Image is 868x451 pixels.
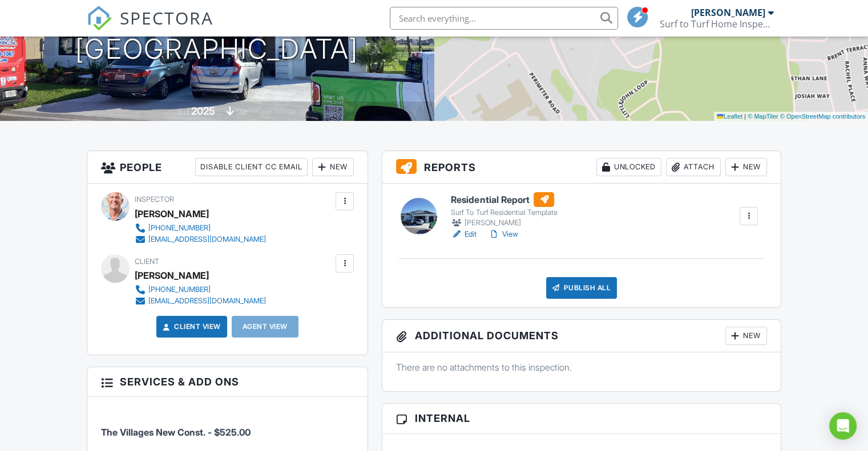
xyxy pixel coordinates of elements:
h3: Services & Add ons [87,367,368,397]
div: New [725,327,767,345]
div: New [312,158,354,176]
a: SPECTORA [87,15,213,39]
a: Leaflet [717,113,742,120]
span: Built [177,108,189,116]
div: [PHONE_NUMBER] [148,285,211,294]
div: Publish All [546,277,617,299]
span: SPECTORA [120,6,213,30]
div: [EMAIL_ADDRESS][DOMAIN_NAME] [148,296,266,306]
div: Disable Client CC Email [195,158,308,176]
a: [PHONE_NUMBER] [135,222,266,234]
span: slab [236,108,248,116]
span: Client [135,257,159,266]
div: [EMAIL_ADDRESS][DOMAIN_NAME] [148,235,266,244]
h1: 6425 [PERSON_NAME] Dr [GEOGRAPHIC_DATA] [43,5,391,65]
li: Service: The Villages New Const. [101,405,354,448]
div: [PERSON_NAME] [451,217,557,229]
div: [PERSON_NAME] [691,7,765,18]
img: The Best Home Inspection Software - Spectora [87,6,112,31]
a: © MapTiler [748,113,778,120]
div: Open Intercom Messenger [829,412,857,440]
a: Residential Report Surf To Turf Residential Template [PERSON_NAME] [451,192,557,229]
a: View [488,229,518,240]
h3: Internal [382,404,781,433]
span: Inspector [135,195,174,204]
div: 2025 [191,105,215,117]
p: There are no attachments to this inspection. [396,361,767,373]
input: Search everything... [390,7,618,30]
h3: People [87,151,368,184]
h3: Reports [382,151,781,184]
div: Surf To Turf Residential Template [451,208,557,217]
div: [PERSON_NAME] [135,205,209,222]
div: Unlocked [596,158,661,176]
a: [PHONE_NUMBER] [135,284,266,295]
span: The Villages New Const. - $525.00 [101,426,251,438]
div: [PHONE_NUMBER] [148,224,211,233]
h3: Additional Documents [382,320,781,352]
a: Edit [451,229,477,240]
a: Client View [160,321,221,332]
a: © OpenStreetMap contributors [780,113,865,120]
div: Surf to Turf Home Inspections [660,18,774,30]
a: [EMAIL_ADDRESS][DOMAIN_NAME] [135,234,266,245]
h6: Residential Report [451,192,557,207]
div: [PERSON_NAME] [135,267,209,284]
div: New [725,158,767,176]
span: | [744,113,746,120]
a: [EMAIL_ADDRESS][DOMAIN_NAME] [135,295,266,307]
div: Attach [666,158,721,176]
